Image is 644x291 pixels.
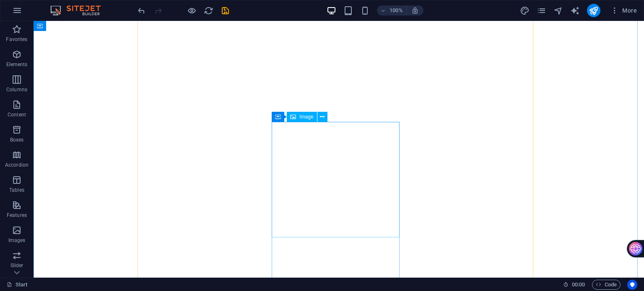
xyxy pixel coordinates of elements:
button: pages [537,5,547,15]
span: More [610,6,637,15]
button: save [220,5,230,15]
p: Favorites [6,36,27,43]
p: Tables [9,187,24,193]
p: Features [7,212,27,219]
button: publish [587,4,600,17]
button: Usercentrics [627,280,637,290]
i: Design (Ctrl+Alt+Y) [520,6,530,15]
button: design [520,5,530,15]
button: text_generator [570,5,580,15]
p: Slider [10,262,23,269]
p: Accordion [5,162,29,168]
h6: Session time [563,280,585,290]
p: Elements [6,61,28,68]
i: Save (Ctrl+S) [221,6,230,15]
a: Click to cancel selection. Double-click to open Pages [7,280,28,290]
i: Undo: Edit headline (Ctrl+Z) [137,6,146,15]
span: : [578,281,579,288]
span: 00 00 [572,280,585,290]
p: Boxes [10,136,24,143]
button: reload [203,5,213,15]
span: Image [299,114,313,119]
button: Code [592,280,621,290]
button: undo [136,5,146,15]
p: Images [8,237,26,244]
h6: 100% [390,5,403,15]
img: Editor Logo [48,5,111,15]
i: On resize automatically adjust zoom level to fit chosen device. [411,7,419,14]
p: Columns [6,86,27,93]
button: 100% [377,5,407,15]
span: Code [596,280,617,290]
p: Content [8,111,26,118]
i: Reload page [204,6,213,15]
button: navigator [553,5,563,15]
button: More [607,4,640,17]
